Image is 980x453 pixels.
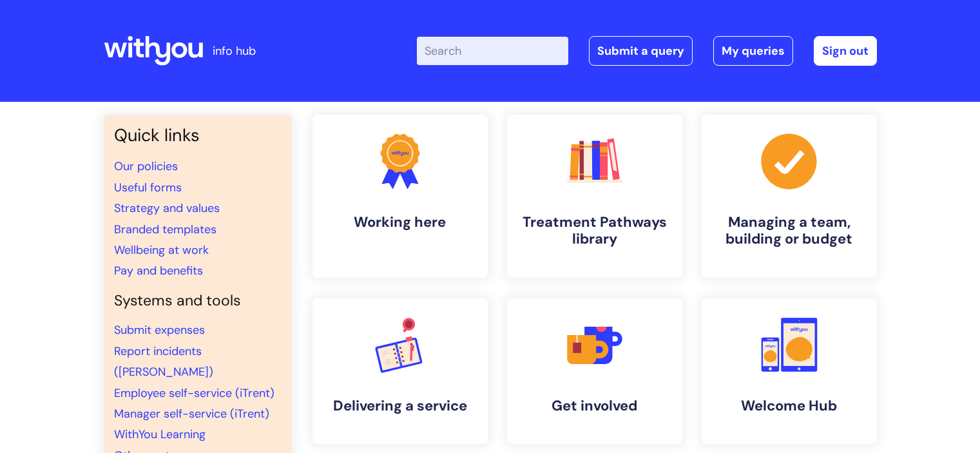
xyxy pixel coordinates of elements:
[114,125,282,146] h3: Quick links
[323,214,477,231] h4: Working here
[312,115,488,278] a: Working here
[114,159,178,174] a: Our policies
[114,242,209,258] a: Wellbeing at work
[517,214,672,248] h4: Treatment Pathways library
[114,427,206,442] a: WithYou Learning
[507,115,682,278] a: Treatment Pathways library
[114,406,269,421] a: Manager self-service (iTrent)
[713,36,793,66] a: My queries
[114,222,216,237] a: Branded templates
[114,292,282,310] h4: Systems and tools
[589,36,693,66] a: Submit a query
[702,298,877,444] a: Welcome Hub
[114,385,274,401] a: Employee self-service (iTrent)
[712,214,867,248] h4: Managing a team, building or budget
[814,36,877,66] a: Sign out
[517,398,672,414] h4: Get involved
[417,36,877,66] div: | -
[114,200,220,216] a: Strategy and values
[114,263,203,278] a: Pay and benefits
[213,41,256,61] p: info hub
[712,398,867,414] h4: Welcome Hub
[312,298,488,444] a: Delivering a service
[702,115,877,278] a: Managing a team, building or budget
[114,343,213,380] a: Report incidents ([PERSON_NAME])
[114,322,205,338] a: Submit expenses
[507,298,682,444] a: Get involved
[114,180,182,195] a: Useful forms
[323,398,477,414] h4: Delivering a service
[417,37,568,65] input: Search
